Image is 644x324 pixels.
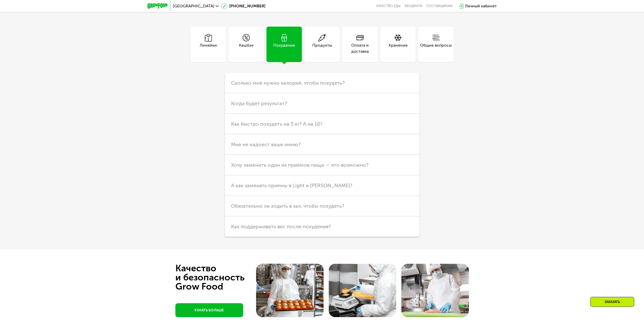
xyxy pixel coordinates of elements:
span: Как поддерживать вес после похудения? [231,223,331,230]
div: Заказать [590,297,634,307]
span: Обязательно ли ходить в зал, чтобы похудеть? [231,203,344,209]
span: Мне не надоест ваше меню? [231,141,301,147]
div: Качество и безопасность Grow Food [175,264,263,291]
div: Похудение [273,42,295,54]
span: [GEOGRAPHIC_DATA] [173,4,214,8]
div: Линейки [200,42,217,54]
a: УЗНАТЬ БОЛЬШЕ [175,303,243,317]
span: Хочу заменить один из приемов пищи — это возможно? [231,162,368,168]
span: А как заменять приемы в Light и [PERSON_NAME]? [231,182,352,188]
div: Хранение [388,42,408,54]
div: поставщикам [426,4,452,8]
div: Личный кабинет [465,3,497,9]
a: Вендинги [405,4,422,8]
a: Качество еды [376,4,401,8]
span: Как быстро похудеть на 5 кг? А на 10? [231,121,322,127]
div: Оплата и доставка [342,42,378,54]
div: Общие вопросы [420,42,452,54]
span: Когда будет результат? [231,100,287,106]
div: Кешбэк [239,42,254,54]
div: Продукты [312,42,332,54]
span: Сколько мне нужно калорий, чтобы похудеть? [231,80,345,86]
a: [PHONE_NUMBER] [221,3,265,9]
